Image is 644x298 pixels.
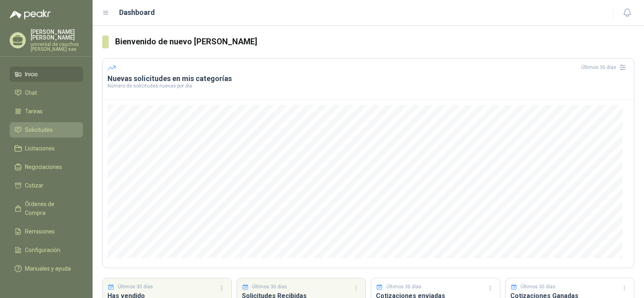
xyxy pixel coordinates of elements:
h1: Dashboard [119,7,155,18]
a: Inicio [10,67,83,82]
span: Manuales y ayuda [25,264,71,273]
p: Últimos 30 días [386,283,421,291]
a: Tareas [10,104,83,119]
span: Chat [25,88,37,97]
span: Licitaciones [25,144,55,153]
a: Licitaciones [10,141,83,156]
span: Solicitudes [25,125,53,134]
p: universal de cauchos [PERSON_NAME] sas [31,42,83,52]
span: Remisiones [25,227,55,236]
span: Cotizar [25,181,43,190]
span: Inicio [25,70,38,79]
p: Últimos 30 días [118,283,153,291]
span: Tareas [25,107,43,116]
a: Remisiones [10,224,83,239]
h3: Nuevas solicitudes en mis categorías [107,74,629,83]
a: Configuración [10,242,83,258]
a: Órdenes de Compra [10,196,83,221]
p: Últimos 30 días [520,283,555,291]
a: Cotizar [10,178,83,193]
span: Negociaciones [25,163,62,171]
p: [PERSON_NAME] [PERSON_NAME] [31,29,83,40]
a: Chat [10,85,83,100]
a: Negociaciones [10,159,83,175]
p: Últimos 30 días [252,283,287,291]
a: Solicitudes [10,122,83,138]
span: Órdenes de Compra [25,200,75,217]
span: Configuración [25,246,60,254]
h3: Bienvenido de nuevo [PERSON_NAME] [115,35,634,48]
p: Número de solicitudes nuevas por día [107,83,629,88]
a: Manuales y ayuda [10,261,83,276]
div: Últimos 30 días [581,61,629,74]
img: Logo peakr [10,10,51,19]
